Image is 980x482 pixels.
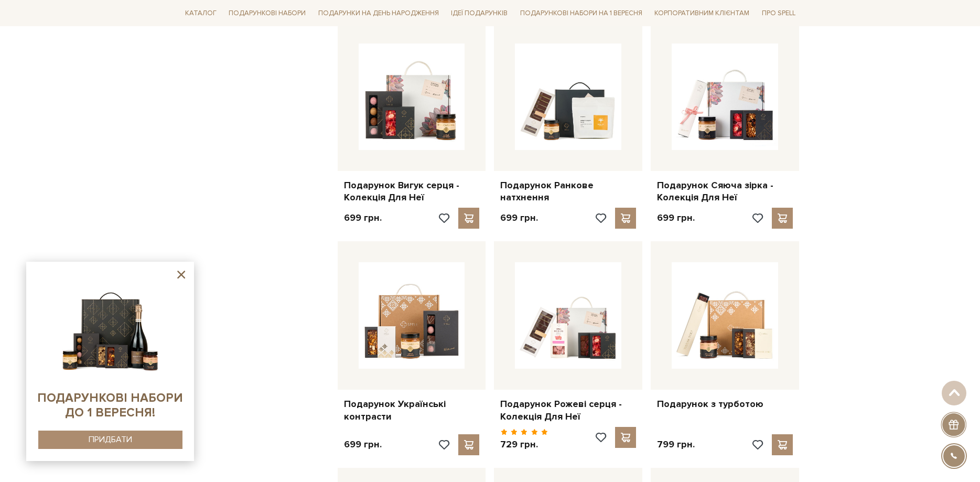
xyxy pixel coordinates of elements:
[657,398,793,410] a: Подарунок з турботою
[657,438,695,451] p: 799 грн.
[344,179,480,204] a: Подарунок Вигук серця - Колекція Для Неї
[657,179,793,204] a: Подарунок Сяюча зірка - Колекція Для Неї
[224,5,310,22] a: Подарункові набори
[657,212,695,224] p: 699 грн.
[758,5,800,22] a: Про Spell
[500,438,548,451] p: 729 грн.
[650,4,753,22] a: Корпоративним клієнтам
[500,398,636,423] a: Подарунок Рожеві серця - Колекція Для Неї
[181,5,221,22] a: Каталог
[500,179,636,204] a: Подарунок Ранкове натхнення
[344,398,480,423] a: Подарунок Українські контрасти
[344,438,382,451] p: 699 грн.
[344,212,382,224] p: 699 грн.
[500,212,538,224] p: 699 грн.
[516,4,647,22] a: Подарункові набори на 1 Вересня
[314,5,443,22] a: Подарунки на День народження
[447,5,512,22] a: Ідеї подарунків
